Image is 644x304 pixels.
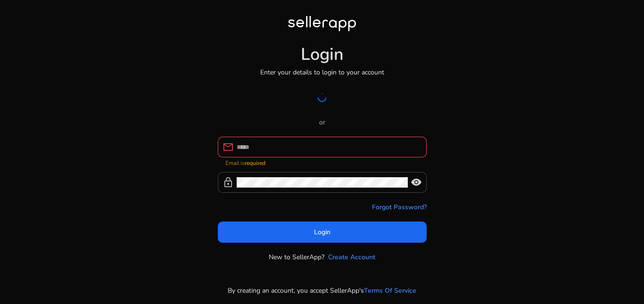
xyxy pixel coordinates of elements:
span: visibility [411,177,422,188]
h1: Login [301,44,344,65]
strong: required [245,159,265,167]
a: Forgot Password? [372,202,427,212]
p: or [218,117,427,127]
p: Enter your details to login to your account [260,67,384,77]
mat-error: Email is [225,157,419,167]
span: mail [223,141,234,153]
span: lock [223,177,234,188]
a: Create Account [328,252,375,262]
a: Terms Of Service [364,286,416,296]
span: Login [314,227,330,237]
button: Login [218,222,427,243]
p: New to SellerApp? [269,252,324,262]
